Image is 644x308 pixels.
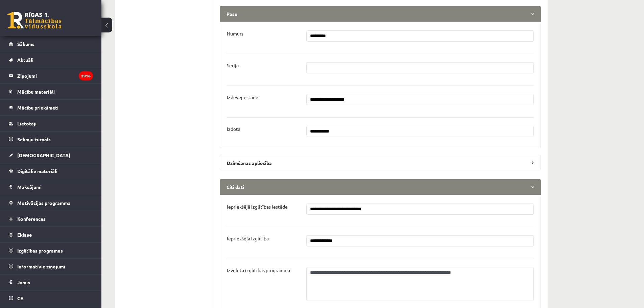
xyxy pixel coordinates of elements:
[220,6,541,22] legend: Pase
[17,89,55,95] span: Mācību materiāli
[17,152,70,158] span: [DEMOGRAPHIC_DATA]
[9,275,93,290] a: Jumis
[17,41,34,47] span: Sākums
[17,57,33,63] span: Aktuāli
[17,263,65,269] span: Informatīvie ziņojumi
[9,84,93,99] a: Mācību materiāli
[220,179,541,195] legend: Citi dati
[9,227,93,242] a: Eklase
[9,52,93,68] a: Aktuāli
[9,211,93,227] a: Konferences
[9,116,93,131] a: Lietotāji
[79,71,93,80] i: 3916
[17,295,23,301] span: CE
[17,232,32,238] span: Eklase
[9,68,93,84] a: Ziņojumi3916
[9,36,93,52] a: Sākums
[227,204,288,210] p: Iepriekšējā izglītības iestāde
[9,195,93,211] a: Motivācijas programma
[227,62,239,68] p: Sērija
[9,243,93,258] a: Izglītības programas
[9,179,93,195] a: Maksājumi
[17,279,30,285] span: Jumis
[17,200,71,206] span: Motivācijas programma
[9,132,93,147] a: Sekmju žurnāls
[227,94,258,100] p: Izdevējiestāde
[7,12,62,29] a: Rīgas 1. Tālmācības vidusskola
[17,104,58,111] span: Mācību priekšmeti
[17,168,57,174] span: Digitālie materiāli
[17,136,51,142] span: Sekmju žurnāls
[9,259,93,274] a: Informatīvie ziņojumi
[9,163,93,179] a: Digitālie materiāli
[17,179,93,195] legend: Maksājumi
[9,100,93,115] a: Mācību priekšmeti
[220,155,541,170] legend: Dzimšanas apliecība
[227,126,240,132] p: Izdota
[227,235,269,241] p: Iepriekšējā izglītība
[17,120,37,126] span: Lietotāji
[227,30,243,37] p: Numurs
[9,147,93,163] a: [DEMOGRAPHIC_DATA]
[227,267,290,273] p: Izvēlētā izglītības programma
[17,68,93,84] legend: Ziņojumi
[17,216,46,222] span: Konferences
[17,247,63,254] span: Izglītības programas
[9,290,93,306] a: CE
